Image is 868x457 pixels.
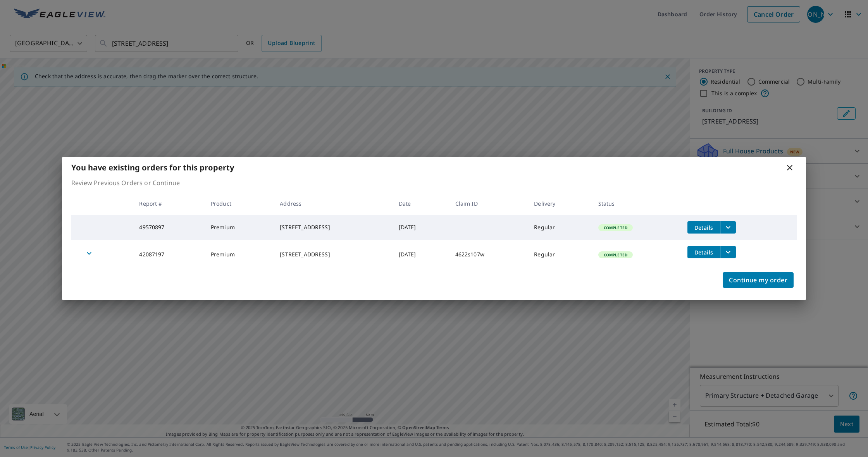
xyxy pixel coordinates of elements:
td: Regular [528,240,592,269]
td: [DATE] [393,240,449,269]
td: Premium [205,215,274,240]
th: Address [274,192,392,215]
p: Review Previous Orders or Continue [71,178,797,187]
span: Completed [599,252,632,258]
div: [STREET_ADDRESS] [280,251,386,258]
th: Report # [133,192,204,215]
button: detailsBtn-42087197 [687,246,720,258]
div: [STREET_ADDRESS] [280,223,386,231]
th: Product [205,192,274,215]
td: [DATE] [393,215,449,240]
span: Details [692,249,715,256]
td: Premium [205,240,274,269]
td: Regular [528,215,592,240]
button: filesDropdownBtn-49570897 [720,221,736,234]
b: You have existing orders for this property [71,162,234,173]
th: Claim ID [449,192,528,215]
th: Delivery [528,192,592,215]
td: 4622s107w [449,240,528,269]
button: filesDropdownBtn-42087197 [720,246,736,258]
span: Continue my order [729,275,787,285]
td: 42087197 [133,240,204,269]
button: Continue my order [723,272,794,288]
td: 49570897 [133,215,204,240]
span: Details [692,224,715,231]
span: Completed [599,225,632,230]
th: Status [592,192,681,215]
th: Date [393,192,449,215]
button: detailsBtn-49570897 [687,221,720,234]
